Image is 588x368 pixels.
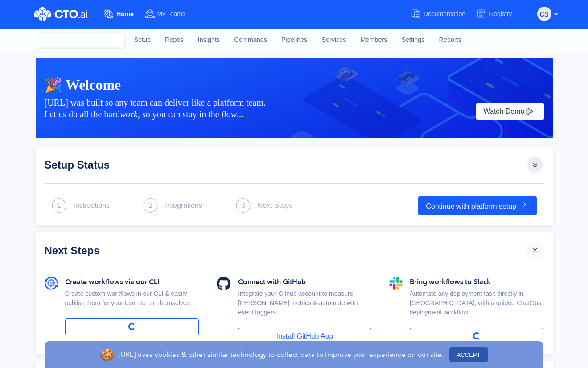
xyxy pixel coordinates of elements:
a: Commands [227,28,274,52]
span: Home [116,10,134,18]
span: Documentation [424,10,465,17]
div: Setup Status [45,156,526,174]
a: Members [354,28,395,52]
div: Integrate your Github account to measure [PERSON_NAME] metrics & automate with event triggers. [238,289,371,328]
span: My Teams [157,10,186,17]
img: next_step.svg [52,198,66,213]
a: Documentation [411,6,476,22]
span: 🍪 [100,346,114,364]
div: 🎉 Welcome [45,76,544,93]
a: Continue with platform setup [418,196,536,215]
a: Install GitHub App [238,328,371,345]
img: CTO.ai Logo [34,7,87,21]
button: CS [537,7,551,21]
img: arrow_icon_down_hover.svg [526,156,544,174]
a: Repos [158,28,191,52]
div: Next Steps [45,241,526,259]
span: Registry [489,10,512,17]
a: Setup [127,28,158,52]
a: Pipelines [274,28,314,52]
div: Integrations [165,200,202,211]
div: Next Steps [258,200,292,211]
a: Settings [394,28,432,52]
i: flow [222,109,237,119]
div: Create custom workflows in our CLI & easily publish them for your team to run themselves. [65,289,199,318]
a: Registry [476,6,522,22]
iframe: Chat Widget [543,325,588,368]
div: Bring workflows to Slack [410,277,544,289]
div: Instructions [74,200,110,211]
div: Automate any deployment task directly in [GEOGRAPHIC_DATA], with a guided ChatOps deployment work... [410,289,544,328]
img: play-white.svg [524,106,535,117]
a: Home [103,6,144,22]
a: My Teams [144,6,197,22]
a: Insights [191,28,227,52]
div: [URL] was built so any team can deliver like a platform team. Let us do all the hard , so you can... [45,97,474,120]
button: ACCEPT [449,347,488,362]
img: next_step.svg [143,198,158,213]
button: Watch Demo [476,103,544,120]
span: Create workflows via our CLI [65,277,160,287]
a: Reports [432,28,468,52]
img: cross.svg [530,246,539,255]
i: work [120,109,138,119]
div: Connect with GitHub [238,277,371,289]
a: Services [314,28,353,52]
span: CS [540,7,548,21]
img: next_step.svg [236,198,251,213]
p: [URL] uses cookies & other similar technology to collect data to improve your experience on our s... [118,350,444,359]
